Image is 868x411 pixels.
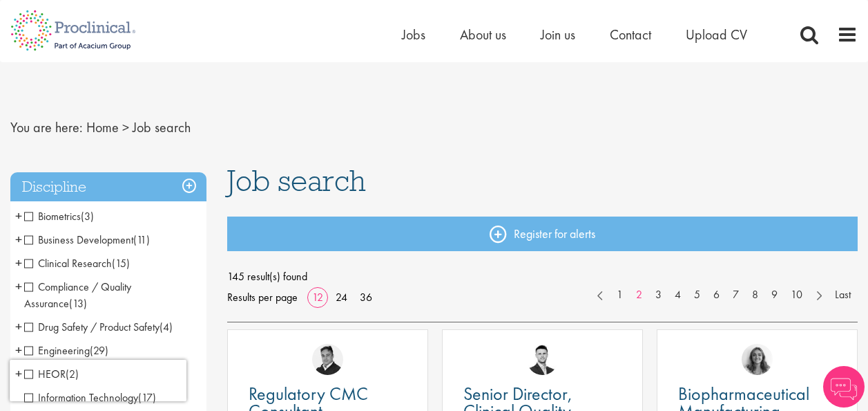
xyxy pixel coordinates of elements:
[355,290,377,304] a: 36
[823,366,865,408] img: Chatbot
[112,256,130,271] span: (15)
[24,280,131,311] span: Compliance / Quality Assurance
[15,205,22,226] span: +
[122,118,129,136] span: >
[610,287,630,303] a: 1
[15,253,22,273] span: +
[15,340,22,360] span: +
[227,287,298,308] span: Results per page
[784,287,809,303] a: 10
[90,343,108,358] span: (29)
[24,232,133,247] span: Business Development
[307,290,328,304] a: 12
[86,118,119,136] a: breadcrumb link
[686,26,747,44] a: Upload CV
[687,287,707,303] a: 5
[402,26,425,44] a: Jobs
[726,287,746,303] a: 7
[24,320,160,334] span: Drug Safety / Product Safety
[828,287,858,303] a: Last
[133,232,150,247] span: (11)
[312,344,343,375] img: Peter Duvall
[629,287,649,303] a: 2
[133,118,191,136] span: Job search
[160,320,173,334] span: (4)
[227,266,858,287] span: 145 result(s) found
[24,343,108,358] span: Engineering
[331,290,352,304] a: 24
[610,26,651,44] a: Contact
[10,360,186,401] iframe: reCAPTCHA
[69,296,87,311] span: (13)
[10,172,206,202] h3: Discipline
[81,209,94,223] span: (3)
[706,287,726,303] a: 6
[24,256,130,271] span: Clinical Research
[527,344,558,375] img: Joshua Godden
[745,287,765,303] a: 8
[15,276,22,297] span: +
[648,287,668,303] a: 3
[24,343,90,358] span: Engineering
[15,229,22,250] span: +
[24,209,94,223] span: Biometrics
[541,26,575,44] a: Join us
[15,316,22,337] span: +
[227,217,858,251] a: Register for alerts
[460,26,506,44] a: About us
[668,287,688,303] a: 4
[24,209,81,223] span: Biometrics
[764,287,784,303] a: 9
[24,232,150,247] span: Business Development
[24,256,112,271] span: Clinical Research
[227,162,366,199] span: Job search
[10,118,83,136] span: You are here:
[24,320,173,334] span: Drug Safety / Product Safety
[742,344,773,375] img: Jackie Cerchio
